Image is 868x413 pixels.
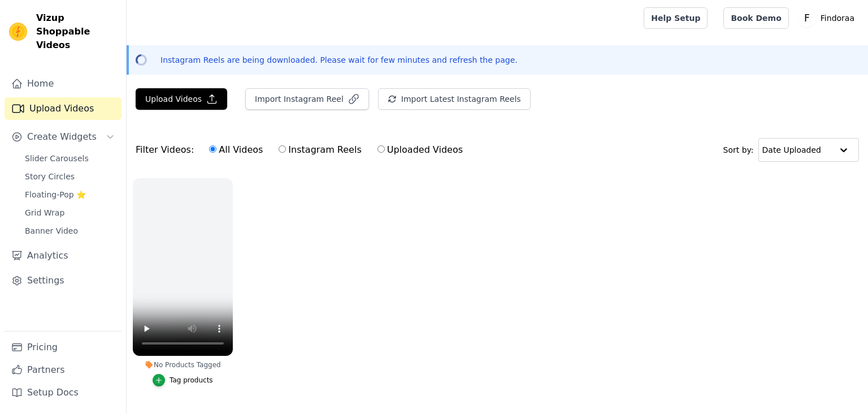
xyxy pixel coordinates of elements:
[170,376,213,385] div: Tag products
[18,187,121,203] a: Floating-Pop ⭐
[25,171,75,182] span: Story Circles
[5,244,121,267] a: Analytics
[18,169,121,184] a: Story Circles
[723,7,788,29] a: Book Demo
[278,143,362,157] label: Instagram Reels
[36,11,117,52] span: Vizup Shoppable Videos
[377,145,385,153] input: Uploaded Videos
[136,88,227,110] button: Upload Videos
[5,97,121,120] a: Upload Videos
[5,269,121,292] a: Settings
[5,359,121,381] a: Partners
[804,12,810,24] text: F
[723,138,860,162] div: Sort by:
[9,23,27,41] img: Vizup
[5,336,121,359] a: Pricing
[18,223,121,239] a: Banner Video
[209,145,216,153] input: All Videos
[18,150,121,166] a: Slider Carousels
[245,88,369,110] button: Import Instagram Reel
[5,126,121,148] button: Create Widgets
[279,145,286,153] input: Instagram Reels
[136,137,469,163] div: Filter Videos:
[816,8,859,28] p: Findoraa
[5,381,121,404] a: Setup Docs
[27,130,97,144] span: Create Widgets
[25,225,78,236] span: Banner Video
[25,189,86,200] span: Floating-Pop ⭐
[377,143,463,157] label: Uploaded Videos
[18,205,121,221] a: Grid Wrap
[209,143,263,157] label: All Videos
[160,54,518,66] p: Instagram Reels are being downloaded. Please wait for few minutes and refresh the page.
[5,72,121,95] a: Home
[133,360,233,369] div: No Products Tagged
[798,8,859,28] button: F Findoraa
[25,153,89,164] span: Slider Carousels
[153,374,213,386] button: Tag products
[644,7,708,29] a: Help Setup
[25,207,64,218] span: Grid Wrap
[378,88,531,110] button: Import Latest Instagram Reels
